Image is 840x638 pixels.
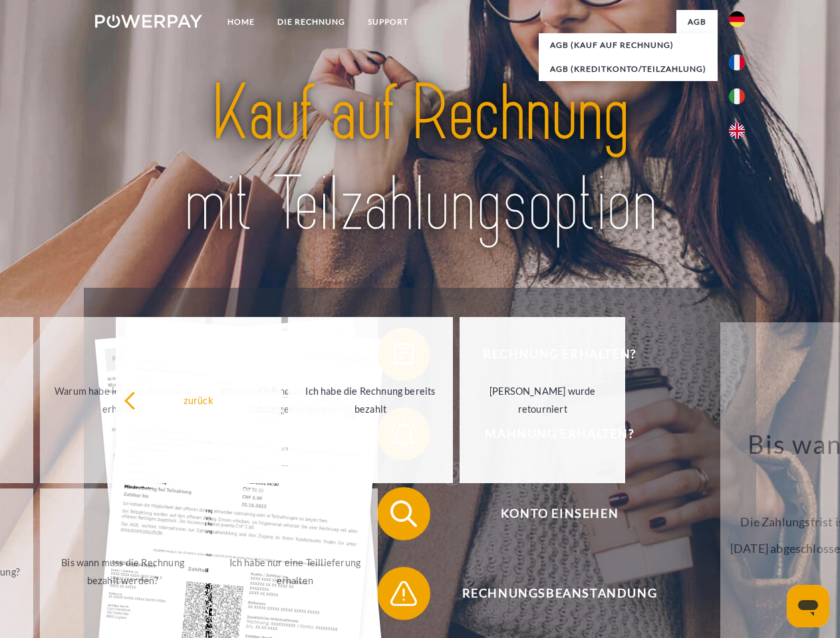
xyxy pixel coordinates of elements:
a: AGB (Kreditkonto/Teilzahlung) [539,57,718,81]
img: logo-powerpay-white.svg [95,15,202,28]
div: zurück [124,391,273,409]
img: it [729,88,745,104]
img: title-powerpay_de.svg [127,64,713,255]
img: qb_search.svg [387,497,420,530]
img: qb_warning.svg [387,577,420,610]
div: Bis wann muss die Rechnung bezahlt werden? [48,554,198,589]
div: Warum habe ich eine Rechnung erhalten? [48,382,198,418]
button: Rechnungsbeanstandung [377,567,723,620]
button: Konto einsehen [377,487,723,540]
span: Rechnungsbeanstandung [396,567,722,620]
div: [PERSON_NAME] wurde retourniert [468,382,617,418]
a: Home [216,10,266,34]
img: fr [729,54,745,70]
span: Konto einsehen [396,487,722,540]
a: agb [676,10,718,34]
a: DIE RECHNUNG [266,10,356,34]
a: AGB (Kauf auf Rechnung) [539,33,718,57]
a: SUPPORT [356,10,420,34]
div: Ich habe nur eine Teillieferung erhalten [220,554,370,589]
div: Ich habe die Rechnung bereits bezahlt [296,382,446,418]
img: en [729,123,745,139]
img: de [729,11,745,27]
iframe: Schaltfläche zum Öffnen des Messaging-Fensters [787,585,829,627]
